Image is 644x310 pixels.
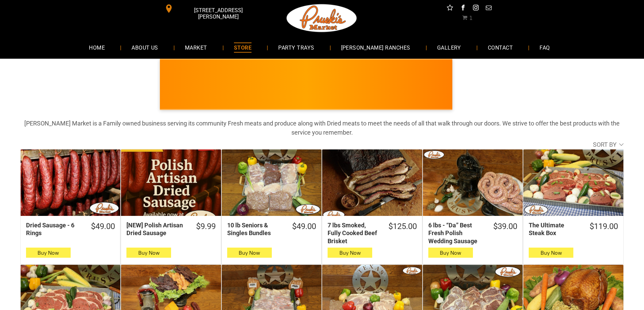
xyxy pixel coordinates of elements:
[222,149,321,216] a: 10 lb Seniors &amp; Singles Bundles
[458,3,467,14] a: facebook
[529,248,573,258] button: Buy Now
[529,38,560,56] a: FAQ
[222,221,321,237] a: $49.0010 lb Seniors & Singles Bundles
[541,250,562,256] span: Buy Now
[428,248,473,258] button: Buy Now
[26,248,71,258] button: Buy Now
[79,38,115,56] a: HOME
[121,149,221,216] a: [NEW] Polish Artisan Dried Sausage
[239,250,260,256] span: Buy Now
[26,221,82,237] div: Dried Sausage - 6 Rings
[471,3,480,14] a: instagram
[331,38,421,56] a: [PERSON_NAME] RANCHES
[138,250,160,256] span: Buy Now
[423,221,523,245] a: $39.006 lbs - “Da” Best Fresh Polish Wedding Sausage
[469,15,473,21] span: 1
[328,221,379,245] div: 7 lbs Smoked, Fully Cooked Beef Brisket
[121,221,221,237] a: $9.99[NEW] Polish Artisan Dried Sausage
[175,38,217,56] a: MARKET
[24,120,620,136] strong: [PERSON_NAME] Market is a Family owned business serving its community Fresh meats and produce alo...
[160,3,263,14] a: [STREET_ADDRESS][PERSON_NAME]
[322,221,422,245] a: $125.007 lbs Smoked, Fully Cooked Beef Brisket
[423,149,523,216] a: 6 lbs - “Da” Best Fresh Polish Wedding Sausage
[292,221,316,232] div: $49.00
[446,3,454,14] a: Social network
[493,221,517,232] div: $39.00
[196,221,216,232] div: $9.99
[478,38,523,56] a: CONTACT
[21,149,120,216] a: Dried Sausage - 6 Rings
[224,38,262,56] a: STORE
[126,248,171,258] button: Buy Now
[339,250,361,256] span: Buy Now
[121,38,168,56] a: ABOUT US
[328,248,372,258] button: Buy Now
[227,221,283,237] div: 10 lb Seniors & Singles Bundles
[268,38,324,56] a: PARTY TRAYS
[428,221,484,245] div: 6 lbs - “Da” Best Fresh Polish Wedding Sausage
[444,89,577,100] span: [PERSON_NAME] MARKET
[523,221,623,237] a: $119.00The Ultimate Steak Box
[38,250,59,256] span: Buy Now
[227,248,272,258] button: Buy Now
[484,3,493,14] a: email
[590,221,618,232] div: $119.00
[523,149,623,216] a: The Ultimate Steak Box
[174,4,262,23] span: [STREET_ADDRESS][PERSON_NAME]
[126,221,187,237] div: [NEW] Polish Artisan Dried Sausage
[388,221,417,232] div: $125.00
[427,38,471,56] a: GALLERY
[440,250,461,256] span: Buy Now
[91,221,115,232] div: $49.00
[322,149,422,216] a: 7 lbs Smoked, Fully Cooked Beef Brisket
[21,221,120,237] a: $49.00Dried Sausage - 6 Rings
[529,221,580,237] div: The Ultimate Steak Box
